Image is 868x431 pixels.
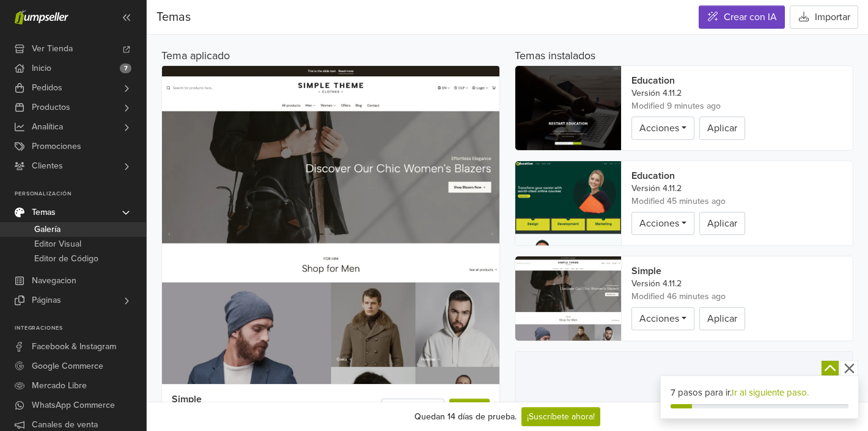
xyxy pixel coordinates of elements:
[32,357,103,376] span: Google Commerce
[32,78,62,98] span: Pedidos
[515,161,621,245] img: Marcador de posición de tema Education: una representación visual de una imagen de marcador de po...
[631,307,694,330] a: Acciones
[790,5,858,29] button: Importar
[32,271,76,291] span: Navegacion
[671,386,848,400] div: 7 pasos para ir.
[32,396,115,415] span: WhatsApp Commerce
[32,203,56,222] span: Temas
[631,102,721,110] span: 2025-10-02 10:43
[699,212,745,235] button: Aplicar
[120,63,131,73] span: 7
[631,197,726,206] span: 2025-10-02 10:07
[515,66,621,150] img: Marcador de posición de tema Education: una representación visual de una imagen de marcador de po...
[699,5,785,29] a: Crear con IA
[699,307,745,330] button: Aplicar
[631,117,694,140] a: Acciones
[639,122,679,134] span: Acciones
[639,313,679,325] span: Acciones
[381,399,444,422] a: Acciones
[32,337,116,357] span: Facebook & Instagram
[161,49,500,63] h5: Tema aplicado
[32,98,70,117] span: Productos
[32,156,63,176] span: Clientes
[631,171,675,181] span: Education
[32,137,81,156] span: Promociones
[515,256,621,341] img: Marcador de posición de tema Simple: una representación visual de una imagen de marcador de posic...
[32,117,63,137] span: Analítica
[631,280,682,288] span: Versión 4.11.2
[515,49,595,63] h5: Temas instalados
[699,117,745,140] button: Aplicar
[521,407,600,426] a: ¡Suscríbete ahora!
[631,76,675,85] span: Education
[32,39,73,59] span: Ver Tienda
[449,399,490,422] a: Editar
[172,394,266,404] span: Simple
[32,376,87,396] span: Mercado Libre
[631,89,682,98] span: Versión 4.11.2
[156,10,191,24] span: Temas
[414,410,517,423] div: Quedan 14 días de prueba.
[631,266,661,276] span: Simple
[34,252,98,266] span: Editor de Código
[32,59,51,78] span: Inicio
[631,184,682,193] span: Versión 4.11.2
[15,325,146,332] p: Integraciones
[34,237,81,252] span: Editor Visual
[639,217,679,230] span: Acciones
[34,222,61,237] span: Galería
[15,190,146,198] p: Personalización
[732,387,809,398] a: Ir al siguiente paso.
[32,291,61,310] span: Páginas
[631,292,726,301] span: 2025-10-02 10:06
[631,212,694,235] a: Acciones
